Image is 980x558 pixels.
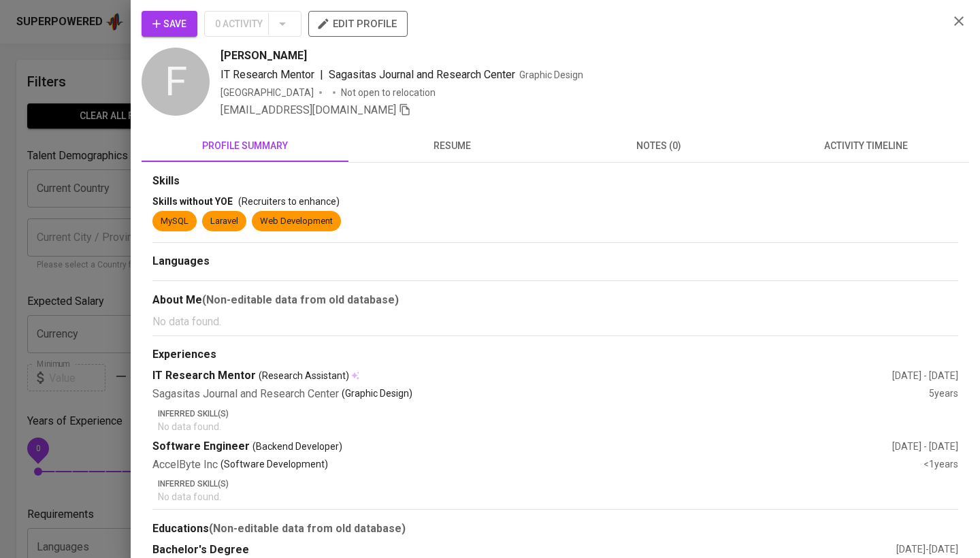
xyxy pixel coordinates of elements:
span: | [320,67,323,83]
div: [DATE] - [DATE] [892,440,958,453]
div: Web Development [260,215,333,228]
span: edit profile [319,15,397,33]
span: Save [152,16,186,33]
span: (Recruiters to enhance) [238,196,340,207]
p: Inferred Skill(s) [158,478,958,490]
div: Laravel [210,215,238,228]
div: Experiences [152,347,958,363]
span: [PERSON_NAME] [220,48,307,64]
span: Graphic Design [519,69,583,80]
p: Not open to relocation [341,86,436,99]
div: [GEOGRAPHIC_DATA] [220,86,314,99]
p: (Software Development) [220,457,328,473]
p: No data found. [158,490,958,504]
div: Sagasitas Journal and Research Center [152,387,929,402]
span: resume [357,137,547,154]
span: profile summary [150,137,340,154]
div: F [142,48,210,116]
span: (Research Assistant) [259,369,349,382]
div: Skills [152,174,958,189]
span: (Backend Developer) [252,440,342,453]
span: Skills without YOE [152,196,233,207]
span: activity timeline [770,137,961,154]
div: Educations [152,521,958,537]
div: AccelByte Inc [152,457,924,473]
div: IT Research Mentor [152,368,892,384]
div: Software Engineer [152,439,892,455]
button: Save [142,11,197,37]
p: No data found. [152,314,958,330]
span: [DATE] - [DATE] [896,544,958,555]
span: notes (0) [563,137,754,154]
div: [DATE] - [DATE] [892,369,958,382]
div: <1 years [924,457,958,473]
span: IT Research Mentor [220,68,314,81]
a: edit profile [308,18,408,29]
p: Inferred Skill(s) [158,408,958,420]
div: 5 years [929,387,958,402]
span: Sagasitas Journal and Research Center [329,68,515,81]
b: (Non-editable data from old database) [202,293,399,306]
div: Bachelor's Degree [152,542,896,558]
div: Languages [152,254,958,269]
p: (Graphic Design) [342,387,412,402]
b: (Non-editable data from old database) [209,522,406,535]
div: MySQL [161,215,189,228]
div: About Me [152,292,958,308]
button: edit profile [308,11,408,37]
p: No data found. [158,420,958,433]
span: [EMAIL_ADDRESS][DOMAIN_NAME] [220,103,396,116]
